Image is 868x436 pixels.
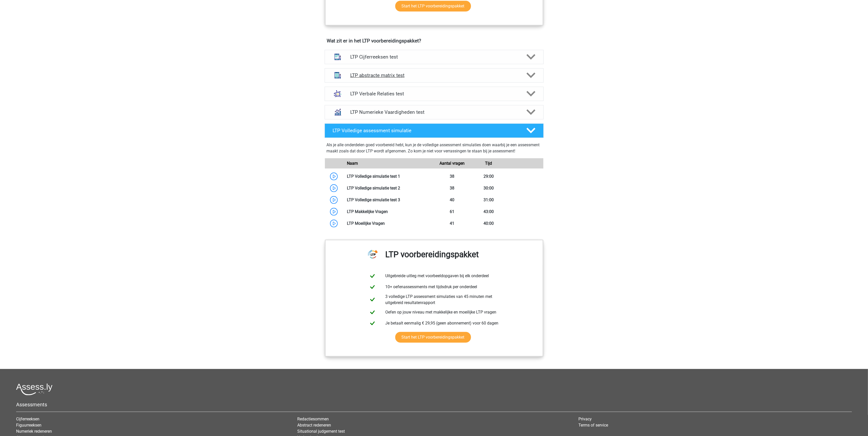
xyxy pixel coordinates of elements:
[331,87,344,100] img: analogieen
[297,429,345,434] a: Situational judgement test
[350,109,518,115] h4: LTP Numerieke Vaardigheden test
[297,417,329,421] a: Redactiesommen
[343,209,434,215] div: LTP Makkelijke Vragen
[327,38,541,44] h4: Wat zit er in het LTP voorbereidingspakket?
[350,72,518,78] h4: LTP abstracte matrix test
[323,50,546,64] a: cijferreeksen LTP Cijferreeksen test
[343,160,434,166] div: Naam
[578,417,592,421] a: Privacy
[395,1,471,12] a: Start het LTP voorbereidingspakket
[350,91,518,97] h4: LTP Verbale Relaties test
[16,383,52,395] img: Assessly logo
[333,128,518,133] h4: LTP Volledige assessment simulatie
[323,87,546,101] a: analogieen LTP Verbale Relaties test
[343,197,434,203] div: LTP Volledige simulatie test 3
[16,423,41,428] a: Figuurreeksen
[16,417,39,421] a: Cijferreeksen
[331,69,344,82] img: abstracte matrices
[343,220,434,227] div: LTP Moeilijke Vragen
[323,124,546,138] a: LTP Volledige assessment simulatie
[578,423,608,428] a: Terms of service
[343,185,434,191] div: LTP Volledige simulatie test 2
[323,68,546,83] a: abstracte matrices LTP abstracte matrix test
[331,105,344,119] img: numeriek redeneren
[16,429,52,434] a: Numeriek redeneren
[327,142,542,156] div: Als je alle onderdelen goed voorbereid hebt, kun je de volledige assessment simulaties doen waarb...
[323,105,546,119] a: numeriek redeneren LTP Numerieke Vaardigheden test
[395,332,471,343] a: Start het LTP voorbereidingspakket
[434,160,470,166] div: Aantal vragen
[297,423,331,428] a: Abstract redeneren
[350,54,518,60] h4: LTP Cijferreeksen test
[343,173,434,180] div: LTP Volledige simulatie test 1
[16,401,852,408] h5: Assessments
[331,50,344,63] img: cijferreeksen
[470,160,507,166] div: Tijd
